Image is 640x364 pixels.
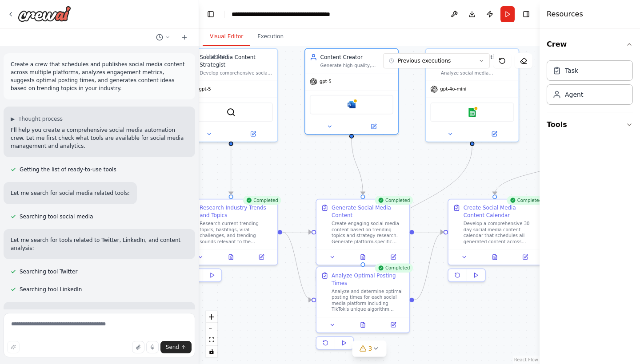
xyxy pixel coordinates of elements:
p: Let me search for tools related to Twitter, LinkedIn, and content analysis: [11,236,188,252]
h4: Resources [547,9,583,20]
div: Develop comprehensive social media content strategies for {industry} businesses, create engaging ... [200,70,272,76]
div: Social Media Analytics Specialist [441,53,514,68]
div: CompletedAnalyze Optimal Posting TimesAnalyze and determine optimal posting times for each social... [316,266,410,352]
div: Social Media Analytics SpecialistAnalyze social media performance metrics across all platforms in... [425,48,519,142]
button: ▶Thought process [11,115,63,123]
button: toggle interactivity [206,346,217,357]
div: Develop a comprehensive 30-day social media content calendar that schedules all generated content... [464,221,536,245]
span: 3 [368,344,372,353]
div: Content CreatorGenerate high-quality, platform-specific social media content including TikTok vid... [304,48,399,135]
g: Edge from 492b814a-4db8-42c2-86f2-c7b29f0d7753 to d0861e3c-ac9f-44e7-b7ac-7e1686a18c0d [359,146,476,262]
g: Edge from feb48f49-253d-456e-a49c-4086353dedde to 3c0d1285-3b66-4f07-8cf9-0468f464b837 [348,138,367,194]
button: View output [479,253,511,261]
div: CompletedResearch Industry Trends and TopicsResearch current trending topics, hashtags, viral cha... [184,199,278,285]
div: Create Social Media Content Calendar [464,204,536,219]
p: Let me search for social media related tools: [11,189,130,197]
button: Tools [547,112,633,137]
button: Execution [250,28,291,46]
div: Completed [243,196,281,205]
div: Research Industry Trends and Topics [200,204,272,219]
button: Upload files [132,341,144,353]
div: Social Media Content StrategistDevelop comprehensive social media content strategies for {industr... [184,48,278,142]
span: gpt-4o-mini [440,86,466,92]
img: SerperDevTool [226,108,235,117]
div: Generate Social Media Content [332,204,404,219]
button: zoom out [206,323,217,334]
button: Previous executions [383,53,490,68]
img: Google sheets [468,108,476,117]
span: Searching tool Twitter [20,268,77,275]
div: Generate high-quality, platform-specific social media content including TikTok video scripts, Ins... [320,63,393,69]
div: Completed [375,264,413,273]
img: Logo [18,6,71,22]
span: Searching tool social media [20,213,93,220]
img: Microsoft word [347,100,356,109]
div: CompletedCreate Social Media Content CalendarDevelop a comprehensive 30-day social media content ... [448,199,542,285]
button: Open in side panel [380,320,406,329]
button: Crew [547,32,633,57]
div: Content Creator [320,53,393,61]
button: Hide right sidebar [520,8,532,20]
div: Social Media Content Strategist [200,53,272,68]
button: Open in side panel [248,253,274,261]
g: Edge from 22194e61-459d-4641-bbf5-ebd81556311d to 63134762-318e-4719-b189-8daf15da8775 [227,146,235,194]
span: gpt-5 [199,86,211,92]
span: Previous executions [398,57,451,64]
div: Agent [565,90,583,99]
button: View output [347,253,379,261]
button: Open in side panel [380,253,406,261]
span: gpt-5 [320,79,332,85]
button: Open in side panel [473,130,516,138]
button: Start a new chat [177,32,192,43]
g: Edge from 3c0d1285-3b66-4f07-8cf9-0468f464b837 to 1101b201-233c-4be2-ae44-e3bc6f7d27d4 [414,228,444,236]
div: Completed [375,196,413,205]
g: Edge from 63134762-318e-4719-b189-8daf15da8775 to 3c0d1285-3b66-4f07-8cf9-0468f464b837 [282,228,312,236]
p: Create a crew that schedules and publishes social media content across multiple platforms, analyz... [11,60,188,92]
div: Task [565,66,578,75]
button: fit view [206,334,217,346]
g: Edge from d0861e3c-ac9f-44e7-b7ac-7e1686a18c0d to 1101b201-233c-4be2-ae44-e3bc6f7d27d4 [414,228,444,304]
span: Getting the list of ready-to-use tools [20,166,116,173]
button: Hide left sidebar [204,8,217,20]
a: React Flow attribution [514,357,538,362]
div: Version 1 [206,53,229,60]
button: Open in side panel [352,122,395,131]
div: Research current trending topics, hashtags, viral challenges, and trending sounds relevant to the... [200,221,272,245]
div: Analyze social media performance metrics across all platforms including TikTok analytics, track e... [441,70,514,76]
div: Completed [507,196,545,205]
p: I'll help you create a comprehensive social media automation crew. Let me first check what tools ... [11,126,188,150]
div: Analyze and determine optimal posting times for each social media platform including TikTok's uni... [332,289,404,313]
span: Thought process [18,115,63,123]
div: Crew [547,57,633,112]
button: Improve this prompt [7,341,20,353]
button: View output [215,253,247,261]
nav: breadcrumb [232,10,330,19]
button: Click to speak your automation idea [146,341,159,353]
span: ▶ [11,115,15,123]
div: Create engaging social media content based on trending topics and strategy research. Generate pla... [332,221,404,245]
p: Let me check available tools by category to see what's available for social media management: [11,309,188,325]
div: React Flow controls [206,311,217,357]
button: Send [160,341,192,353]
div: CompletedGenerate Social Media ContentCreate engaging social media content based on trending topi... [316,199,410,285]
button: Switch to previous chat [152,32,174,43]
button: 3 [352,340,387,357]
button: View output [347,320,379,329]
span: Send [166,344,179,351]
span: Searching tool LinkedIn [20,286,82,293]
g: Edge from 63134762-318e-4719-b189-8daf15da8775 to d0861e3c-ac9f-44e7-b7ac-7e1686a18c0d [282,228,312,304]
button: Open in side panel [512,253,538,261]
button: Visual Editor [203,28,250,46]
button: Open in side panel [232,130,274,138]
button: zoom in [206,311,217,323]
div: Analyze Optimal Posting Times [332,272,404,287]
